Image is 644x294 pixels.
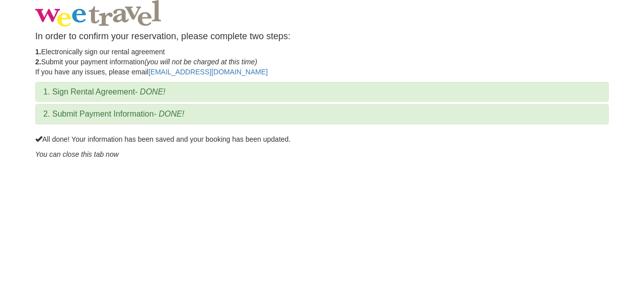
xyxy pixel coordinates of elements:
[35,58,41,66] strong: 2.
[43,87,601,96] h3: 1. Sign Rental Agreement
[148,68,268,76] a: [EMAIL_ADDRESS][DOMAIN_NAME]
[35,47,609,77] p: Electronically sign our rental agreement Submit your payment information If you have any issues, ...
[154,110,184,118] em: - DONE!
[35,150,119,158] em: You can close this tab now
[144,58,257,66] em: (you will not be charged at this time)
[35,48,41,56] strong: 1.
[135,87,165,96] em: - DONE!
[43,110,601,119] h3: 2. Submit Payment Information
[35,134,609,144] p: All done! Your information has been saved and your booking has been updated.
[35,32,609,42] h4: In order to confirm your reservation, please complete two steps:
